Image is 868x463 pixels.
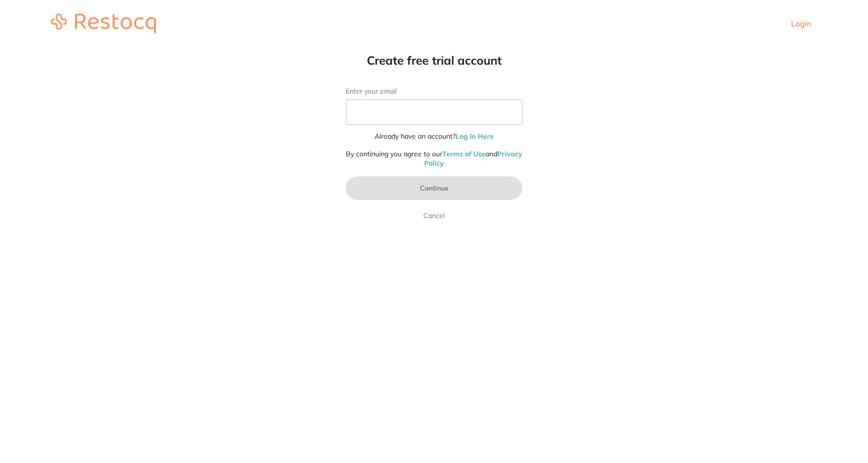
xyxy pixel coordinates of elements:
[791,19,811,28] a: Login
[346,176,522,200] button: Continue
[346,149,522,169] p: By continuing you agree to our and
[456,132,494,141] a: Log In Here
[421,210,447,221] a: Cancel
[346,87,522,96] label: Enter your email
[346,132,522,142] p: Already have an account?
[326,53,542,68] h1: Create free trial account
[442,149,485,158] a: Terms of Use
[424,149,522,168] a: Privacy Policy
[51,14,156,33] img: restocq_logo.svg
